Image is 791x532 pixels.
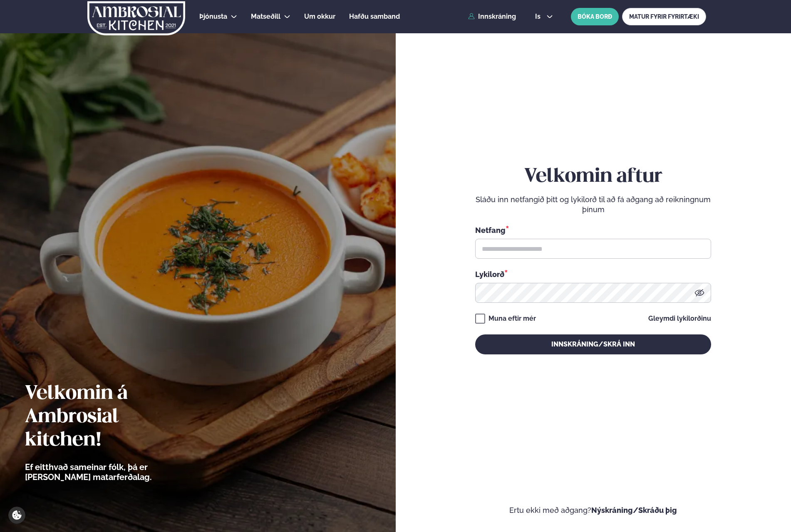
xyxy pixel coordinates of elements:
[421,505,766,515] p: Ertu ekki með aðgang?
[251,12,280,20] span: Matseðill
[25,382,198,452] h2: Velkomin á Ambrosial kitchen!
[199,12,227,20] span: Þjónusta
[25,462,198,482] p: Ef eitthvað sameinar fólk, þá er [PERSON_NAME] matarferðalag.
[622,8,706,25] a: MATUR FYRIR FYRIRTÆKI
[304,12,335,20] span: Um okkur
[475,269,711,280] div: Lykilorð
[648,315,711,322] a: Gleymdi lykilorðinu
[475,195,711,215] p: Sláðu inn netfangið þitt og lykilorð til að fá aðgang að reikningnum þínum
[475,225,711,235] div: Netfang
[528,13,560,20] button: is
[349,12,400,20] span: Hafðu samband
[591,506,677,515] a: Nýskráning/Skráðu þig
[571,8,619,25] button: BÓKA BORÐ
[304,12,335,22] a: Um okkur
[199,12,227,22] a: Þjónusta
[535,13,543,20] span: is
[8,507,25,524] a: Cookie settings
[251,12,280,22] a: Matseðill
[349,12,400,22] a: Hafðu samband
[468,13,516,20] a: Innskráning
[475,334,711,354] button: Innskráning/Skrá inn
[87,1,186,35] img: logo
[475,165,711,188] h2: Velkomin aftur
